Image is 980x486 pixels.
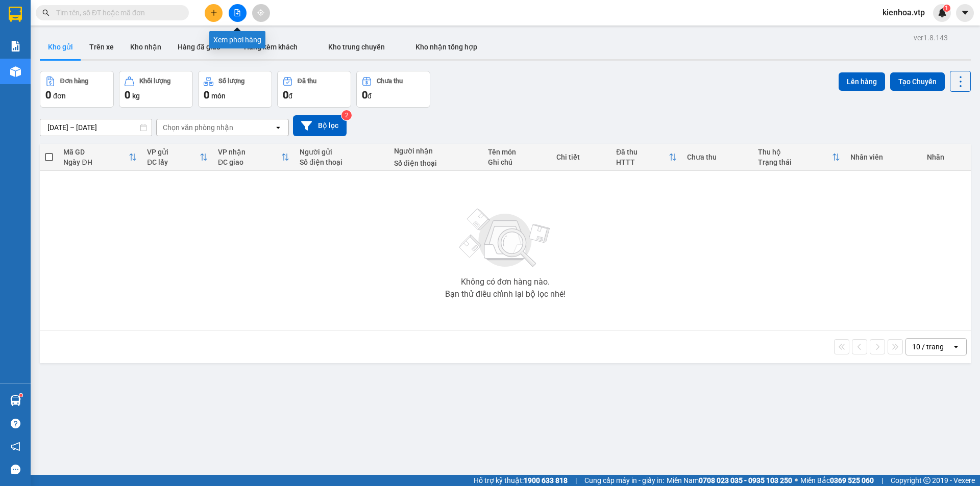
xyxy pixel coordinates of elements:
span: | [575,475,577,486]
div: Số điện thoại [394,159,478,167]
th: Toggle SortBy [753,144,845,171]
span: 0 [125,89,130,101]
div: Bạn thử điều chỉnh lại bộ lọc nhé! [445,290,566,298]
img: warehouse-icon [10,66,21,77]
sup: 2 [341,110,352,120]
img: svg+xml;base64,PHN2ZyBjbGFzcz0ibGlzdC1wbHVnX19zdmciIHhtbG5zPSJodHRwOi8vd3d3LnczLm9yZy8yMDAwL3N2Zy... [454,202,556,274]
span: notification [11,442,20,451]
strong: 1900 633 818 [524,476,568,484]
img: warehouse-icon [10,395,21,406]
div: ĐC lấy [147,158,200,166]
span: Cung cấp máy in - giấy in: [584,475,664,486]
button: Khối lượng0kg [119,71,193,108]
button: caret-down [956,4,974,22]
th: Toggle SortBy [213,144,295,171]
div: Tên món [488,148,546,156]
span: question-circle [11,419,20,428]
div: VP nhận [218,148,281,156]
span: đ [288,92,292,100]
span: Hỗ trợ kỹ thuật: [474,475,568,486]
span: file-add [234,9,241,16]
img: solution-icon [10,41,21,52]
span: ⚪️ [795,478,798,482]
span: Miền Bắc [800,475,874,486]
svg: open [274,123,282,132]
div: Mã GD [63,148,129,156]
button: Bộ lọc [293,115,347,136]
div: Người gửi [300,148,384,156]
input: Tìm tên, số ĐT hoặc mã đơn [56,7,177,18]
div: Số lượng [218,78,244,85]
span: Kho trung chuyển [328,43,385,51]
button: Chưa thu0đ [356,71,430,108]
span: món [211,92,226,100]
button: Lên hàng [839,72,885,91]
span: Hàng kèm khách [244,43,298,51]
span: 0 [45,89,51,101]
span: copyright [923,477,930,484]
div: Chưa thu [687,153,748,161]
input: Select a date range. [40,119,152,136]
button: file-add [229,4,247,22]
div: Đã thu [616,148,669,156]
div: Ngày ĐH [63,158,129,166]
div: Đơn hàng [60,78,88,85]
sup: 1 [943,5,950,12]
span: kg [132,92,140,100]
span: Kho nhận tổng hợp [415,43,477,51]
div: VP gửi [147,148,200,156]
div: Trạng thái [758,158,832,166]
th: Toggle SortBy [142,144,213,171]
div: Số điện thoại [300,158,384,166]
div: Đã thu [298,78,316,85]
div: Ghi chú [488,158,546,166]
div: ver 1.8.143 [914,32,948,43]
span: message [11,465,20,474]
th: Toggle SortBy [611,144,682,171]
button: Số lượng0món [198,71,272,108]
span: kienhoa.vtp [874,6,933,19]
div: Chọn văn phòng nhận [163,122,233,133]
span: đơn [53,92,66,100]
button: Đã thu0đ [277,71,351,108]
span: plus [210,9,217,16]
div: Xem phơi hàng [209,31,265,48]
div: Thu hộ [758,148,832,156]
img: icon-new-feature [938,8,947,17]
button: Hàng đã giao [169,35,229,59]
button: Đơn hàng0đơn [40,71,114,108]
span: 0 [283,89,288,101]
strong: 0369 525 060 [830,476,874,484]
span: aim [257,9,264,16]
span: 0 [362,89,367,101]
div: Chưa thu [377,78,403,85]
div: Khối lượng [139,78,170,85]
div: HTTT [616,158,669,166]
button: aim [252,4,270,22]
div: 10 / trang [912,342,944,352]
div: Chi tiết [556,153,606,161]
div: Không có đơn hàng nào. [461,278,550,286]
button: Kho nhận [122,35,169,59]
div: ĐC giao [218,158,281,166]
svg: open [952,343,960,351]
span: caret-down [961,8,970,17]
div: Nhãn [927,153,966,161]
span: đ [367,92,372,100]
span: Miền Nam [667,475,792,486]
span: 1 [945,5,948,12]
button: Trên xe [81,35,122,59]
span: | [881,475,883,486]
img: logo-vxr [9,7,22,22]
div: Nhân viên [850,153,916,161]
span: search [42,9,50,16]
button: Tạo Chuyến [890,72,945,91]
sup: 1 [19,394,22,397]
div: Người nhận [394,147,478,155]
button: plus [205,4,223,22]
span: 0 [204,89,209,101]
strong: 0708 023 035 - 0935 103 250 [699,476,792,484]
th: Toggle SortBy [58,144,142,171]
button: Kho gửi [40,35,81,59]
